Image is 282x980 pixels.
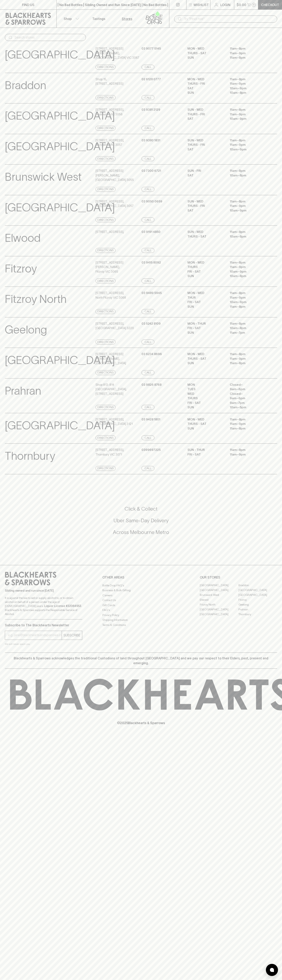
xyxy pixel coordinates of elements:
p: 11am – 9pm [230,422,266,426]
a: Call [142,187,154,192]
p: 11am – 9pm [230,357,266,361]
p: $0.00 [237,2,246,7]
p: 11am – 8pm [230,230,266,234]
p: Geelong [5,321,47,338]
p: SUN - WED [187,107,224,112]
a: Directions [96,65,116,70]
p: THURS - FRI [187,112,224,117]
h5: Click & Collect [5,506,277,512]
p: 03 5242 8109 [142,321,161,326]
p: We will never spam you [5,642,82,646]
a: Call [142,340,154,344]
a: Elwood [200,597,238,602]
p: SUN [187,330,224,335]
p: Login [220,2,230,7]
a: [GEOGRAPHIC_DATA] [238,588,277,593]
p: SAT [187,117,224,121]
p: 03 9489 5945 [142,291,162,295]
p: MON - WED [187,77,224,82]
p: 11am – 8pm [230,426,266,431]
p: 11am – 8pm [230,199,266,204]
p: Stores [122,16,132,21]
p: [STREET_ADDRESS][PERSON_NAME] , [GEOGRAPHIC_DATA] 3055 [96,169,140,182]
p: [GEOGRAPHIC_DATA] [5,46,115,63]
p: [GEOGRAPHIC_DATA] [5,352,115,369]
p: Closed – [230,392,266,396]
p: THURS - SAT [187,234,224,239]
p: 10am – 8pm [230,173,266,178]
a: [GEOGRAPHIC_DATA] [238,593,277,597]
p: [STREET_ADDRESS] , [GEOGRAPHIC_DATA] 3220 [96,321,134,330]
a: Careers [102,593,180,598]
a: FAQ's [102,608,180,613]
p: 03 9381 2129 [142,107,160,112]
a: Call [142,278,154,283]
p: SUN [187,91,224,95]
p: Closed – [230,383,266,387]
a: Business & Bulk Gifting [102,588,180,593]
p: 10am – 9pm [230,208,266,213]
p: [GEOGRAPHIC_DATA] [5,417,115,434]
p: 11am – 8pm [230,169,266,173]
div: Call to action block [5,489,277,557]
p: SUN [187,55,224,60]
a: [GEOGRAPHIC_DATA] [200,607,238,612]
p: 10am – 8pm [230,91,266,95]
p: MON - WED [187,291,224,295]
p: 11am – 8pm [230,55,266,60]
a: Bottle Drop FAQ's [102,583,180,588]
p: 03 9380 1831 [142,138,160,143]
a: Terms & Conditions [102,622,180,627]
p: Sibling owned and run since [DATE] [5,589,82,593]
p: [STREET_ADDRESS][PERSON_NAME] , [GEOGRAPHIC_DATA] [96,352,140,366]
p: [STREET_ADDRESS] , North Fitzroy VIC 3068 [96,291,126,300]
p: [STREET_ADDRESS][PERSON_NAME] , Fitzroy VIC 3065 [96,260,140,274]
a: Tastings [85,10,113,28]
p: 03 9077 5145 [142,46,161,51]
p: Shop 15 , [STREET_ADDRESS] [96,77,123,86]
p: [STREET_ADDRESS][PERSON_NAME] , [GEOGRAPHIC_DATA] VIC 3067 [96,46,140,60]
p: 11am – 9pm [230,295,266,300]
p: 10am – 9pm [230,269,266,274]
p: 11am – 8pm [230,77,266,82]
p: 11am – 8pm [230,361,266,366]
p: 10am – 8pm [230,326,266,330]
a: Geelong [238,602,277,607]
p: 9am – 6pm [230,387,266,392]
p: 02 6128 0777 [142,77,161,82]
p: [GEOGRAPHIC_DATA] [5,199,115,216]
a: Stores [113,10,141,28]
p: [GEOGRAPHIC_DATA] [5,107,115,124]
p: SUN [187,426,224,431]
p: 11am – 9pm [230,112,266,117]
p: 10am – 9pm [230,86,266,91]
a: Fitzroy North [200,602,238,607]
p: 11am – 8pm [230,107,266,112]
p: 11am – 8pm [230,352,266,357]
p: [STREET_ADDRESS] , [GEOGRAPHIC_DATA] 3121 [96,417,133,426]
p: SUN - WED [187,230,224,234]
p: Blackhearts & Sparrows acknowledges the traditional Custodians of land throughout [GEOGRAPHIC_DAT... [8,656,274,665]
a: Brunswick West [200,593,238,597]
p: THURS - FRI [187,81,224,86]
p: 03 7300 6721 [142,169,161,173]
p: 9am – 7pm [230,401,266,405]
p: FIND US [22,2,34,7]
a: [GEOGRAPHIC_DATA] [200,588,238,593]
button: Shop [57,10,85,28]
p: MON - WED [187,417,224,422]
a: Directions [96,187,116,192]
a: Braddon [238,583,277,588]
a: [GEOGRAPHIC_DATA] [200,612,238,617]
p: THURS - FRI [187,204,224,208]
p: SUN [187,405,224,410]
a: Call [142,435,154,440]
a: Directions [96,217,116,222]
p: 03 9428 1801 [142,417,160,422]
p: 03 6234 8696 [142,352,162,357]
a: Call [142,217,154,222]
p: 11am – 9pm [230,204,266,208]
p: 11am – 9pm [230,143,266,147]
p: FRI - SAT [187,401,224,405]
a: Call [142,248,154,253]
